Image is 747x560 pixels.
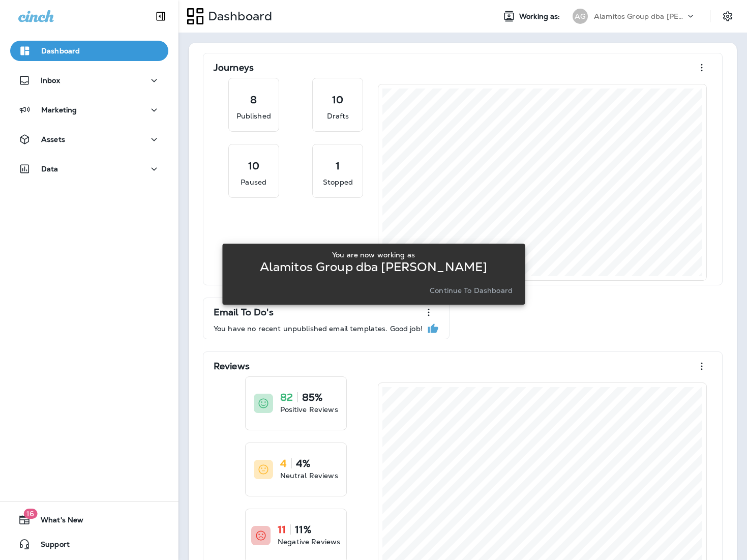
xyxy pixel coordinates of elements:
button: Assets [10,129,168,150]
span: Support [31,540,70,552]
span: 16 [23,509,37,519]
button: Inbox [10,70,168,91]
button: Settings [719,7,737,25]
p: You are now working as [332,251,415,259]
p: Inbox [41,76,60,84]
p: Email To Do's [214,307,274,317]
p: Alamitos Group dba [PERSON_NAME] [260,263,487,271]
span: What's New [31,516,83,528]
p: Assets [41,135,65,143]
p: Data [41,165,58,173]
p: Journeys [214,63,254,73]
button: Continue to Dashboard [426,283,517,298]
p: Alamitos Group dba [PERSON_NAME] [594,12,685,20]
span: Working as: [519,12,562,21]
button: Marketing [10,100,168,120]
p: Reviews [214,361,250,371]
button: Collapse Sidebar [146,6,175,26]
p: Dashboard [204,9,272,24]
button: Dashboard [10,41,168,61]
p: You have no recent unpublished email templates. Good job! [214,325,423,333]
p: Continue to Dashboard [430,286,513,294]
button: 16What's New [10,510,168,530]
p: Dashboard [41,47,80,55]
div: AG [573,9,588,24]
button: Data [10,159,168,179]
p: Marketing [41,106,77,114]
button: Support [10,534,168,554]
